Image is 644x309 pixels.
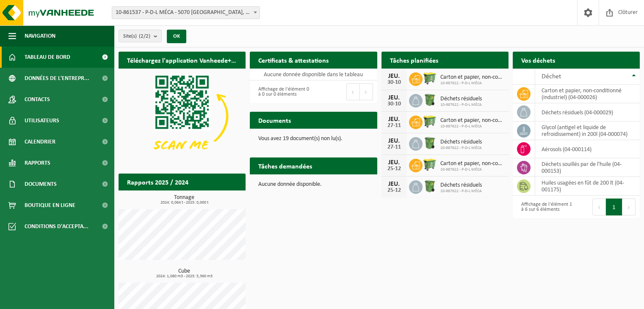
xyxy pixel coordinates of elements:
[25,110,59,131] span: Utilisateurs
[25,195,75,216] span: Boutique en ligne
[25,68,89,89] span: Données de l'entrepr...
[119,30,162,42] button: Site(s)(2/2)
[386,101,403,107] div: 30-10
[254,83,309,101] div: Affichage de l'élément 0 à 0 sur 0 éléments
[440,124,504,129] span: 10-987622 - P-D-L MÉCA
[535,158,640,177] td: déchets souillés par de l'huile (04-000153)
[112,6,260,19] span: 10-861537 - P-D-L MÉCA - 5070 FOSSES-LA-VILLE, ROUTE DE TAMINES 210A
[112,7,260,19] span: 10-861537 - P-D-L MÉCA - 5070 FOSSES-LA-VILLE, ROUTE DE TAMINES 210A
[440,96,482,102] span: Déchets résiduels
[423,136,437,150] img: WB-0370-HPE-GN-50
[123,30,150,43] span: Site(s)
[535,103,640,121] td: déchets résiduels (04-000029)
[440,167,504,172] span: 10-987622 - P-D-L MÉCA
[25,89,50,110] span: Contacts
[542,73,561,80] span: Déchet
[440,81,504,86] span: 10-987622 - P-D-L MÉCA
[250,52,337,68] h2: Certificats & attestations
[386,166,403,172] div: 25-12
[386,159,403,166] div: JEU.
[386,116,403,123] div: JEU.
[440,74,504,81] span: Carton et papier, non-conditionné (industriel)
[123,195,246,205] h3: Tonnage
[25,25,55,47] span: Navigation
[25,174,57,195] span: Documents
[25,47,70,68] span: Tableau de bord
[119,69,246,164] img: Download de VHEPlus App
[258,182,368,188] p: Aucune donnée disponible.
[423,157,437,172] img: WB-0660-HPE-GN-50
[360,83,373,100] button: Next
[440,102,482,108] span: 10-987622 - P-D-L MÉCA
[386,144,403,150] div: 27-11
[423,71,437,86] img: WB-0660-HPE-GN-50
[440,189,482,194] span: 10-987622 - P-D-L MÉCA
[386,80,403,86] div: 30-10
[172,190,245,207] a: Consulter les rapports
[381,52,447,68] h2: Tâches planifiées
[250,69,377,80] td: Aucune donnée disponible dans le tableau
[535,177,640,196] td: huiles usagées en fût de 200 lt (04-001175)
[440,160,504,167] span: Carton et papier, non-conditionné (industriel)
[250,112,299,128] h2: Documents
[440,139,482,146] span: Déchets résiduels
[250,157,321,174] h2: Tâches demandées
[535,85,640,103] td: carton et papier, non-conditionné (industriel) (04-000026)
[535,140,640,158] td: aérosols (04-000114)
[167,30,186,43] button: OK
[606,199,622,215] button: 1
[123,268,246,279] h3: Cube
[386,73,403,80] div: JEU.
[25,131,55,152] span: Calendrier
[346,83,360,100] button: Previous
[592,199,606,215] button: Previous
[440,117,504,124] span: Carton et papier, non-conditionné (industriel)
[440,182,482,189] span: Déchets résiduels
[535,121,640,140] td: glycol (antigel et liquide de refroidissement) in 200l (04-000074)
[119,52,246,68] h2: Téléchargez l'application Vanheede+ maintenant!
[386,181,403,188] div: JEU.
[423,93,437,107] img: WB-0370-HPE-GN-50
[139,33,150,39] count: (2/2)
[440,146,482,151] span: 10-987622 - P-D-L MÉCA
[119,174,197,190] h2: Rapports 2025 / 2024
[258,136,368,142] p: Vous avez 19 document(s) non lu(s).
[386,138,403,144] div: JEU.
[386,94,403,101] div: JEU.
[423,114,437,129] img: WB-0660-HPE-GN-50
[123,274,246,279] span: 2024: 1,080 m3 - 2025: 5,360 m3
[517,198,572,216] div: Affichage de l'élément 1 à 6 sur 6 éléments
[386,188,403,193] div: 25-12
[513,52,564,68] h2: Vos déchets
[25,216,88,237] span: Conditions d'accepta...
[25,152,50,174] span: Rapports
[423,179,437,193] img: WB-0370-HPE-GN-50
[386,123,403,129] div: 27-11
[622,199,636,215] button: Next
[123,201,246,205] span: 2024: 0,064 t - 2025: 0,000 t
